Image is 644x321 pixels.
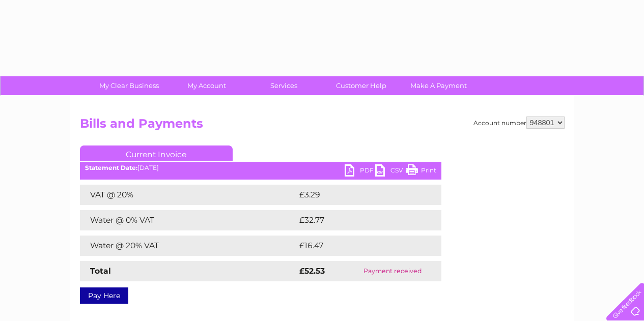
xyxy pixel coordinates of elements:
[297,185,417,205] td: £3.29
[473,116,565,129] div: Account number
[80,116,565,136] h2: Bills and Payments
[80,185,297,205] td: VAT @ 20%
[406,164,436,179] a: Print
[80,210,297,230] td: Water @ 0% VAT
[397,76,481,95] a: Make A Payment
[242,76,326,95] a: Services
[164,76,248,95] a: My Account
[80,145,233,161] a: Current Invoice
[345,164,375,179] a: PDF
[297,236,420,256] td: £16.47
[299,266,325,276] strong: £52.53
[87,76,171,95] a: My Clear Business
[90,266,111,276] strong: Total
[297,210,421,230] td: £32.77
[319,76,403,95] a: Customer Help
[80,236,297,256] td: Water @ 20% VAT
[80,164,441,171] div: [DATE]
[344,261,441,281] td: Payment received
[85,164,137,171] b: Statement Date:
[375,164,406,179] a: CSV
[80,287,128,304] a: Pay Here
